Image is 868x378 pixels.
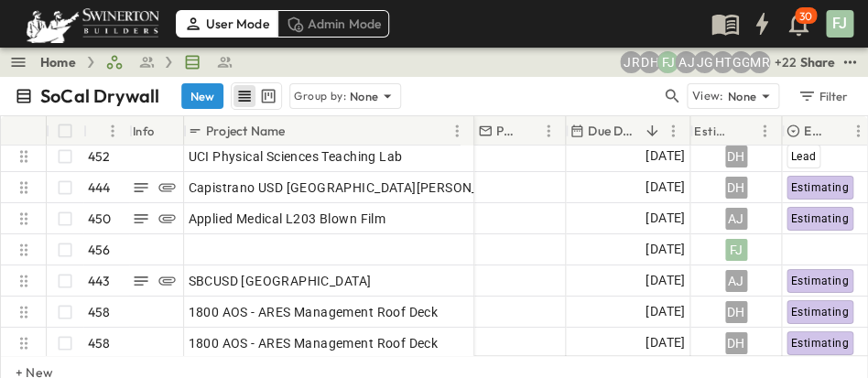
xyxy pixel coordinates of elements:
button: Sort [288,121,309,141]
p: Project Name [206,122,285,140]
div: Haaris Tahmas (haaris.tahmas@swinerton.com) [711,51,733,73]
div: Estimator [690,116,782,146]
div: Gerrad Gerber (gerrad.gerber@swinerton.com) [730,51,752,73]
span: [DATE] [646,239,685,260]
button: Menu [446,120,468,142]
button: test [839,51,861,73]
div: Jorge Garcia (jorgarcia@swinerton.com) [693,51,715,73]
span: SBCUSD [GEOGRAPHIC_DATA] [189,272,372,290]
div: Info [133,105,155,157]
button: Sort [733,121,754,141]
p: Estimate Status [804,122,823,140]
div: User Mode [176,10,277,38]
p: View: [691,86,723,106]
button: FJ [824,8,855,39]
p: 458 [88,334,111,352]
div: Admin Mode [277,10,390,38]
div: DH [725,332,747,354]
p: + 22 [774,53,792,71]
button: Sort [642,121,662,141]
span: [DATE] [646,177,685,198]
div: FJ [826,10,853,38]
p: 443 [88,272,111,290]
div: Filter [797,86,849,106]
span: Estimating [791,275,849,287]
span: 1800 AOS - ARES Management Roof Deck [189,303,438,321]
span: [DATE] [646,332,685,353]
span: Estimating [791,306,849,319]
p: PM [496,122,514,140]
p: 30 [799,9,812,24]
div: AJ [725,208,747,230]
div: Francisco J. Sanchez (frsanchez@swinerton.com) [656,51,678,73]
button: Filter [790,83,853,109]
span: Capistrano USD [GEOGRAPHIC_DATA][PERSON_NAME] [189,178,519,197]
div: DH [725,301,747,323]
nav: breadcrumbs [40,53,243,71]
span: Estimating [791,337,849,350]
p: 456 [88,241,111,259]
span: Lead [791,150,817,163]
span: 1800 AOS - ARES Management Roof Deck [189,334,438,352]
button: Menu [754,120,776,142]
p: 444 [88,178,111,197]
button: kanban view [256,85,279,107]
span: Applied Medical L203 Blown Film [189,210,385,228]
button: Sort [517,121,537,141]
div: Anthony Jimenez (anthony.jimenez@swinerton.com) [675,51,697,73]
div: DH [725,146,747,167]
div: Meghana Raj (meghana.raj@swinerton.com) [748,51,770,73]
div: Share [799,53,835,71]
span: [DATE] [646,301,685,322]
div: DH [725,177,747,199]
a: SoCal Drywall [183,53,232,71]
button: Menu [102,120,124,142]
button: Sort [827,121,847,141]
a: Home [40,53,76,71]
div: Joshua Russell (joshua.russell@swinerton.com) [620,51,642,73]
div: Estimator [694,105,730,157]
button: Menu [537,120,559,142]
span: [DATE] [646,208,685,229]
button: Menu [662,120,684,142]
span: [DATE] [646,146,685,167]
p: Due Date [588,122,638,140]
span: UCI Physical Sciences Teaching Lab [189,147,403,166]
div: Daryll Hayward (daryll.hayward@swinerton.com) [638,51,660,73]
p: 450 [88,210,112,228]
div: Info [129,116,184,146]
p: None [350,87,379,105]
div: # [83,116,129,146]
button: Sort [91,121,111,141]
p: SoCal Drywall [40,83,159,109]
p: 458 [88,303,111,321]
p: 452 [88,147,111,166]
div: AJ [725,270,747,292]
span: Estimating [791,181,849,194]
span: [DATE] [646,270,685,291]
div: table view [231,82,282,110]
p: Group by: [294,87,346,105]
div: FJ [725,239,747,261]
a: Swinerton Estimating [105,53,154,71]
button: New [181,83,223,109]
p: None [727,87,756,105]
span: Estimating [791,212,849,225]
button: row view [233,85,255,107]
img: 6c363589ada0b36f064d841b69d3a419a338230e66bb0a533688fa5cc3e9e735.png [22,5,163,43]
